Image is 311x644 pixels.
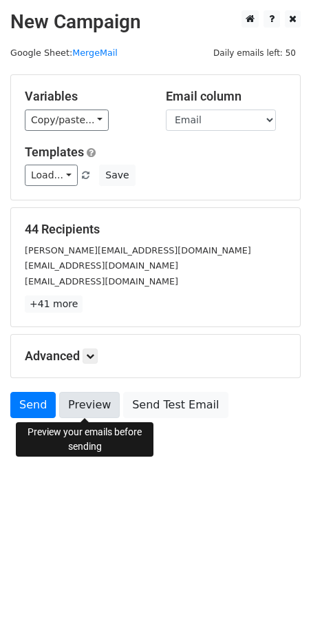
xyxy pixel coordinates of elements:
a: Copy/paste... [25,110,109,131]
a: Templates [25,145,84,159]
a: MergeMail [72,48,118,58]
h5: Email column [166,89,286,104]
iframe: Chat Widget [242,578,311,644]
a: Send [10,392,56,418]
button: Save [99,165,135,186]
a: +41 more [25,295,83,313]
h5: Variables [25,89,145,104]
a: Preview [59,392,120,418]
small: [EMAIL_ADDRESS][DOMAIN_NAME] [25,276,178,287]
h5: 44 Recipients [25,222,286,237]
h2: New Campaign [10,10,301,34]
small: [PERSON_NAME][EMAIL_ADDRESS][DOMAIN_NAME] [25,245,251,256]
div: Preview your emails before sending [16,422,153,457]
span: Daily emails left: 50 [208,45,301,61]
a: Daily emails left: 50 [208,48,301,58]
div: Widget de chat [242,578,311,644]
a: Load... [25,165,78,186]
small: [EMAIL_ADDRESS][DOMAIN_NAME] [25,260,178,271]
h5: Advanced [25,349,286,364]
a: Send Test Email [123,392,228,418]
small: Google Sheet: [10,48,118,58]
